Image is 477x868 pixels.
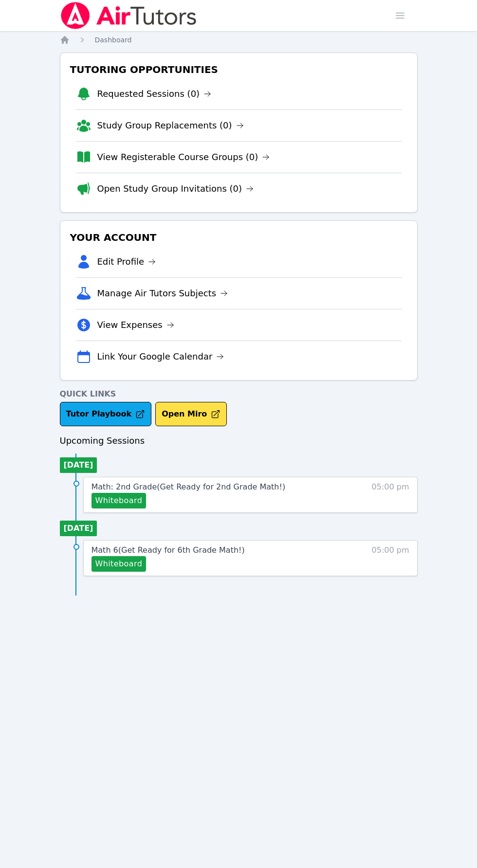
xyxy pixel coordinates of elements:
h3: Upcoming Sessions [60,434,418,448]
a: Requested Sessions (0) [97,87,212,101]
a: Edit Profile [97,255,156,269]
h3: Your Account [68,229,409,246]
span: Math: 2nd Grade ( Get Ready for 2nd Grade Math! ) [92,482,286,491]
li: [DATE] [60,521,97,536]
a: Open Study Group Invitations (0) [97,182,254,196]
span: 05:00 pm [372,544,409,572]
li: [DATE] [60,457,97,473]
h3: Tutoring Opportunities [68,61,409,78]
a: Study Group Replacements (0) [97,119,244,132]
a: View Expenses [97,318,174,332]
span: 05:00 pm [372,481,409,508]
a: Dashboard [95,35,132,45]
span: Dashboard [95,36,132,44]
nav: Breadcrumb [60,35,418,45]
a: Link Your Google Calendar [97,350,224,363]
button: Whiteboard [92,493,147,508]
span: Math 6 ( Get Ready for 6th Grade Math! ) [92,545,245,555]
a: Manage Air Tutors Subjects [97,287,228,300]
a: Math: 2nd Grade(Get Ready for 2nd Grade Math!) [92,481,286,493]
img: Air Tutors [60,2,198,29]
a: Math 6(Get Ready for 6th Grade Math!) [92,544,245,556]
h4: Quick Links [60,388,418,400]
button: Open Miro [155,402,227,426]
a: View Registerable Course Groups (0) [97,150,270,164]
button: Whiteboard [92,556,147,572]
a: Tutor Playbook [60,402,152,426]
